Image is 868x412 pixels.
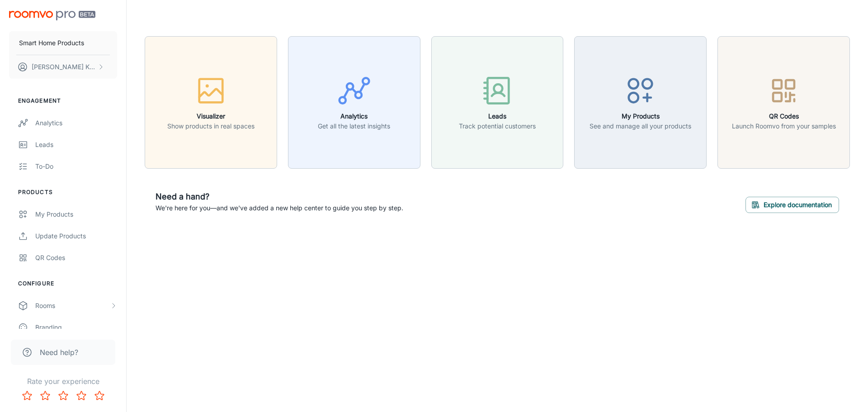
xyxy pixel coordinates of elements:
button: LeadsTrack potential customers [431,36,564,169]
a: AnalyticsGet all the latest insights [288,97,420,106]
button: Explore documentation [745,197,839,213]
p: Track potential customers [459,121,536,131]
button: AnalyticsGet all the latest insights [288,36,420,169]
p: See and manage all your products [590,121,691,131]
button: My ProductsSee and manage all your products [574,36,707,169]
div: Update Products [35,231,117,241]
a: QR CodesLaunch Roomvo from your samples [717,97,850,106]
div: Leads [35,140,117,150]
button: VisualizerShow products in real spaces [145,36,277,169]
button: Smart Home Products [9,31,117,55]
button: QR CodesLaunch Roomvo from your samples [717,36,850,169]
img: Roomvo PRO Beta [9,11,95,20]
p: We're here for you—and we've added a new help center to guide you step by step. [156,203,403,213]
a: My ProductsSee and manage all your products [574,97,707,106]
p: Smart Home Products [19,38,84,48]
h6: My Products [590,111,691,121]
h6: QR Codes [732,111,836,121]
a: LeadsTrack potential customers [431,97,564,106]
h6: Visualizer [167,111,255,121]
p: Get all the latest insights [318,121,390,131]
p: Show products in real spaces [167,121,255,131]
h6: Need a hand? [156,190,403,203]
div: My Products [35,209,117,219]
div: Analytics [35,118,117,128]
div: QR Codes [35,253,117,263]
h6: Analytics [318,111,390,121]
p: [PERSON_NAME] King [32,62,95,72]
button: [PERSON_NAME] King [9,55,117,79]
p: Launch Roomvo from your samples [732,121,836,131]
div: To-do [35,161,117,171]
h6: Leads [459,111,536,121]
a: Explore documentation [745,199,839,208]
